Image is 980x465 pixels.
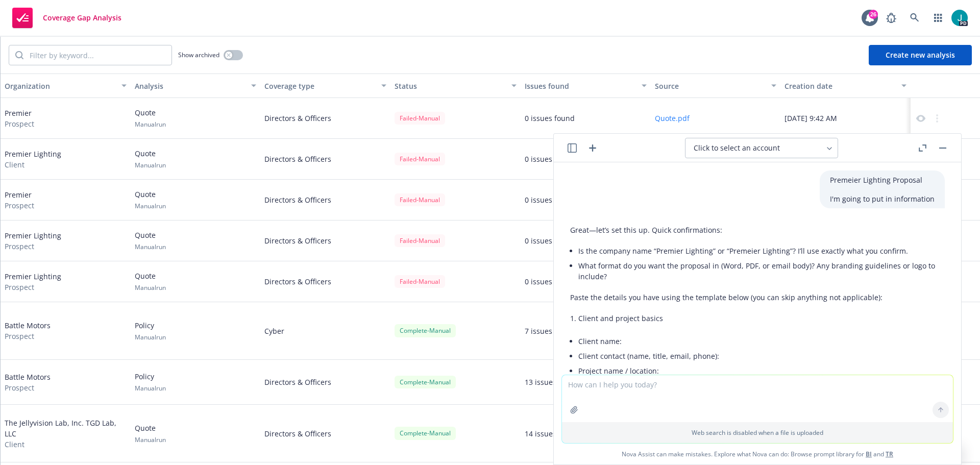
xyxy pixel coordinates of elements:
[780,98,911,139] div: [DATE] 9:42 AM
[5,159,61,170] span: Client
[260,261,390,302] div: Directors & Officers
[578,243,945,258] li: Is the company name “Premier Lighting” or “Premeier Lighting”? I’ll use exactly what you confirm.
[23,45,171,65] input: Filter by keyword...
[525,194,575,205] div: 0 issues found
[5,282,61,292] span: Prospect
[131,74,261,98] button: Analysis
[260,180,390,221] div: Directors & Officers
[886,450,893,458] a: TR
[260,98,390,139] div: Directors & Officers
[655,113,690,124] button: Quote.pdf
[135,230,166,251] div: Quote
[525,428,579,439] div: 14 issues found
[525,81,635,91] div: Issues found
[578,349,945,363] li: Client contact (name, title, email, phone):
[578,363,945,378] li: Project name / location:
[395,376,456,388] div: Complete - Manual
[5,439,127,450] span: Client
[525,377,579,387] div: 13 issues found
[8,4,126,32] a: Coverage Gap Analysis
[5,241,61,252] span: Prospect
[5,320,51,341] div: Battle Motors
[830,193,935,204] p: I'm going to put in information
[5,189,34,211] div: Premier
[655,81,766,91] div: Source
[5,372,51,393] div: Battle Motors
[578,311,945,326] li: Client and project basics
[260,221,390,261] div: Directors & Officers
[135,202,166,210] span: Manual run
[135,120,166,129] span: Manual run
[395,153,445,165] div: Failed - Manual
[525,276,575,287] div: 0 issues found
[260,360,390,405] div: Directors & Officers
[558,444,957,464] span: Nova Assist can make mistakes. Explore what Nova can do: Browse prompt library for and
[395,275,445,288] div: Failed - Manual
[395,324,456,337] div: Complete - Manual
[5,108,34,129] div: Premier
[5,118,34,129] span: Prospect
[5,149,61,170] div: Premier Lighting
[264,81,375,91] div: Coverage type
[830,175,935,185] p: Premeier Lighting Proposal
[5,331,51,341] span: Prospect
[135,320,166,341] div: Policy
[395,427,456,439] div: Complete - Manual
[135,333,166,341] span: Manual run
[928,8,948,28] a: Switch app
[260,302,390,360] div: Cyber
[135,148,166,169] div: Quote
[390,74,521,98] button: Status
[578,258,945,284] li: What format do you want the proposal in (Word, PDF, or email body)? Any branding guidelines or lo...
[5,81,115,91] div: Organization
[395,112,445,125] div: Failed - Manual
[5,271,61,292] div: Premier Lighting
[785,81,895,91] div: Creation date
[866,450,872,458] a: BI
[395,234,445,247] div: Failed - Manual
[525,326,575,336] div: 7 issues found
[135,371,166,393] div: Policy
[5,200,34,211] span: Prospect
[869,10,878,19] div: 26
[395,81,505,91] div: Status
[135,271,166,292] div: Quote
[694,143,780,153] span: Click to select an account
[685,138,838,158] button: Click to select an account
[135,423,166,444] div: Quote
[881,8,901,28] a: Report a Bug
[135,161,166,169] span: Manual run
[869,45,972,65] button: Create new analysis
[178,51,219,59] span: Show archived
[135,189,166,210] div: Quote
[780,74,911,98] button: Creation date
[135,107,166,129] div: Quote
[904,8,925,28] a: Search
[651,74,781,98] button: Source
[43,14,121,22] span: Coverage Gap Analysis
[135,81,246,91] div: Analysis
[135,435,166,444] span: Manual run
[578,334,945,349] li: Client name:
[525,235,575,246] div: 0 issues found
[260,74,390,98] button: Coverage type
[570,225,945,235] p: Great—let’s set this up. Quick confirmations:
[951,10,968,26] img: photo
[1,74,131,98] button: Organization
[15,51,23,59] svg: Search
[260,405,390,462] div: Directors & Officers
[395,193,445,206] div: Failed - Manual
[525,113,575,124] div: 0 issues found
[525,154,575,164] div: 0 issues found
[5,230,61,252] div: Premier Lighting
[5,418,127,450] div: The Jellyvision Lab, Inc. TGD Lab, LLC
[570,292,945,303] p: Paste the details you have using the template below (you can skip anything not applicable):
[568,428,947,437] p: Web search is disabled when a file is uploaded
[521,74,651,98] button: Issues found
[260,139,390,180] div: Directors & Officers
[135,384,166,393] span: Manual run
[135,283,166,292] span: Manual run
[5,382,51,393] span: Prospect
[135,242,166,251] span: Manual run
